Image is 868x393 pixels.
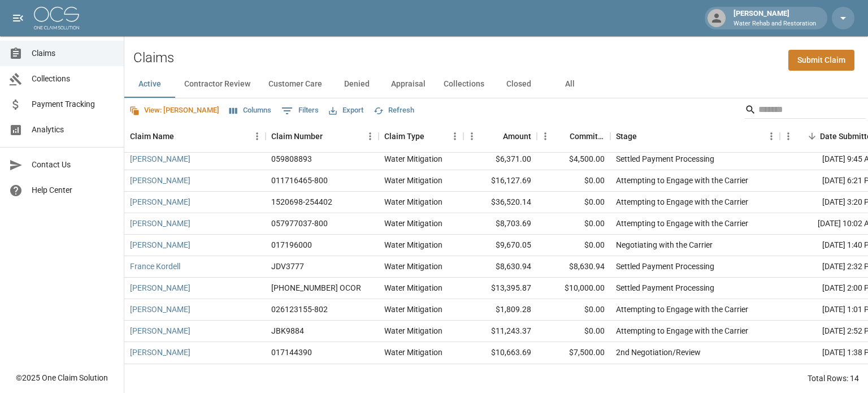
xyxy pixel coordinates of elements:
[616,304,748,315] div: Attempting to Engage with the Carrier
[127,102,222,119] button: View: [PERSON_NAME]
[537,192,610,213] div: $0.00
[271,347,312,358] div: 017144390
[266,120,379,152] div: Claim Number
[271,261,304,272] div: JDV3777
[384,261,442,272] div: Water Mitigation
[16,372,108,383] div: © 2025 One Claim Solution
[804,128,820,144] button: Sort
[32,98,115,110] span: Payment Tracking
[271,282,361,293] div: 01-008-967942 OCOR
[463,321,537,342] div: $11,243.37
[424,128,440,144] button: Sort
[808,373,859,384] div: Total Rows: 14
[616,196,748,208] div: Attempting to Engage with the Carrier
[463,213,537,235] div: $8,703.69
[616,239,713,251] div: Negotiating with the Carrier
[130,196,190,208] a: [PERSON_NAME]
[271,153,312,165] div: 059808893
[32,159,115,171] span: Contact Us
[331,71,382,98] button: Denied
[616,218,748,229] div: Attempting to Engage with the Carrier
[384,120,424,152] div: Claim Type
[745,101,866,121] div: Search
[130,175,190,186] a: [PERSON_NAME]
[788,50,854,71] a: Submit Claim
[763,128,780,145] button: Menu
[124,120,266,152] div: Claim Name
[271,218,328,229] div: 057977037-800
[610,120,780,152] div: Stage
[537,321,610,342] div: $0.00
[259,71,331,98] button: Customer Care
[175,71,259,98] button: Contractor Review
[616,261,714,272] div: Settled Payment Processing
[729,8,821,28] div: [PERSON_NAME]
[7,7,29,29] button: open drawer
[130,218,190,229] a: [PERSON_NAME]
[174,128,190,144] button: Sort
[537,213,610,235] div: $0.00
[382,71,435,98] button: Appraisal
[537,128,554,145] button: Menu
[133,50,174,66] h2: Claims
[271,239,312,251] div: 017196000
[463,342,537,364] div: $10,663.69
[130,347,190,358] a: [PERSON_NAME]
[384,282,442,293] div: Water Mitigation
[271,304,328,315] div: 026123155-802
[463,128,480,145] button: Menu
[271,325,304,336] div: JBK9884
[463,192,537,213] div: $36,520.14
[463,149,537,170] div: $6,371.00
[271,120,323,152] div: Claim Number
[384,304,442,315] div: Water Mitigation
[124,71,175,98] button: Active
[734,19,816,29] p: Water Rehab and Restoration
[227,102,274,119] button: Select columns
[124,71,868,98] div: dynamic tabs
[32,47,115,59] span: Claims
[384,218,442,229] div: Water Mitigation
[616,347,701,358] div: 2nd Negotiation/Review
[544,71,595,98] button: All
[435,71,493,98] button: Collections
[271,175,328,186] div: 011716465-800
[130,120,174,152] div: Claim Name
[463,170,537,192] div: $16,127.69
[537,299,610,321] div: $0.00
[384,196,442,208] div: Water Mitigation
[554,128,570,144] button: Sort
[384,153,442,165] div: Water Mitigation
[637,128,653,144] button: Sort
[130,239,190,251] a: [PERSON_NAME]
[130,282,190,293] a: [PERSON_NAME]
[537,120,610,152] div: Committed Amount
[616,120,637,152] div: Stage
[570,120,605,152] div: Committed Amount
[32,73,115,85] span: Collections
[616,325,748,336] div: Attempting to Engage with the Carrier
[616,175,748,186] div: Attempting to Engage with the Carrier
[537,235,610,256] div: $0.00
[32,184,115,196] span: Help Center
[384,175,442,186] div: Water Mitigation
[130,261,180,272] a: France Kordell
[487,128,503,144] button: Sort
[384,239,442,251] div: Water Mitigation
[537,149,610,170] div: $4,500.00
[326,102,366,119] button: Export
[616,282,714,293] div: Settled Payment Processing
[271,196,332,208] div: 1520698-254402
[379,120,463,152] div: Claim Type
[384,347,442,358] div: Water Mitigation
[323,128,338,144] button: Sort
[463,299,537,321] div: $1,809.28
[130,153,190,165] a: [PERSON_NAME]
[493,71,544,98] button: Closed
[537,256,610,278] div: $8,630.94
[371,102,417,119] button: Refresh
[130,304,190,315] a: [PERSON_NAME]
[279,102,322,120] button: Show filters
[384,325,442,336] div: Water Mitigation
[503,120,531,152] div: Amount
